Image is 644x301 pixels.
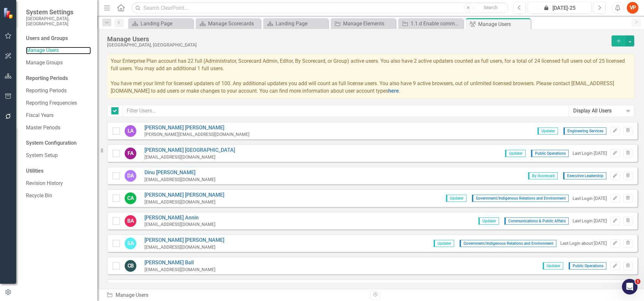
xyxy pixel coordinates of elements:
[573,150,607,156] div: Last Login [DATE]
[276,20,327,28] div: Landing Page
[530,4,589,12] div: [DATE]-25
[26,192,91,200] a: Recycle Bin
[144,147,235,154] a: [PERSON_NAME] [GEOGRAPHIC_DATA]
[635,279,640,284] span: 1
[400,20,462,28] a: 1.1.d Enable communication channels from staff to leadership.
[527,2,592,14] button: [DATE]-25
[538,127,558,135] span: Updater
[622,279,638,294] iframe: Intercom live chat
[446,195,466,202] span: Updater
[144,214,216,222] a: [PERSON_NAME] Annin
[144,154,235,160] div: [EMAIL_ADDRESS][DOMAIN_NAME]
[411,20,462,28] div: 1.1.d Enable communication channels from staff to leadership.
[125,215,136,227] div: BA
[144,177,216,183] div: [EMAIL_ADDRESS][DOMAIN_NAME]
[107,35,608,43] div: Manage Users
[130,20,192,28] a: Landing Page
[106,292,366,299] div: Manage Users
[3,7,15,19] img: ClearPoint Strategy
[26,87,91,95] a: Reporting Periods
[26,59,91,67] a: Manage Groups
[478,20,529,28] div: Manage Users
[111,58,625,94] span: Your Enterprise Plan account has 22 full (Administrator, Scorecard Admin, Editor, By Scorecard, o...
[107,43,608,47] div: [GEOGRAPHIC_DATA], [GEOGRAPHIC_DATA]
[332,20,394,28] a: Manage Elements
[504,217,569,225] span: Communications & Public Affairs
[125,260,136,272] div: CB
[26,35,91,42] div: Users and Groups
[144,267,216,273] div: [EMAIL_ADDRESS][DOMAIN_NAME]
[144,191,224,199] a: [PERSON_NAME] [PERSON_NAME]
[144,199,224,205] div: [EMAIL_ADDRESS][DOMAIN_NAME]
[472,195,569,202] span: Government/Indigenous Relations and Environment
[26,99,91,107] a: Reporting Frequencies
[208,20,259,28] div: Manage Scorecards
[144,221,216,228] div: [EMAIL_ADDRESS][DOMAIN_NAME]
[144,124,250,132] a: [PERSON_NAME] [PERSON_NAME]
[26,75,91,82] div: Reporting Periods
[26,180,91,187] a: Revision History
[144,244,224,250] div: [EMAIL_ADDRESS][DOMAIN_NAME]
[573,218,607,224] div: Last Login [DATE]
[125,148,136,159] div: FA
[122,105,569,117] input: Filter Users...
[26,16,91,27] small: [GEOGRAPHIC_DATA], [GEOGRAPHIC_DATA]
[627,2,638,14] button: VP
[144,281,224,289] a: [PERSON_NAME] [PERSON_NAME]
[26,124,91,132] a: Master Periods
[265,20,327,28] a: Landing Page
[125,170,136,182] div: DA
[563,172,606,179] span: Executive Leadership
[528,172,558,179] span: By Scorecard
[125,238,136,249] div: SA
[144,131,250,137] div: [PERSON_NAME][EMAIL_ADDRESS][DOMAIN_NAME]
[26,8,91,16] span: System Settings
[478,217,499,225] span: Updater
[475,3,507,12] button: Search
[144,237,224,244] a: [PERSON_NAME] [PERSON_NAME]
[388,88,399,94] a: here
[26,167,91,175] div: Utilities
[26,139,91,147] div: System Configuration
[144,259,216,267] a: [PERSON_NAME] Ball
[573,195,607,202] div: Last Login [DATE]
[505,150,526,157] span: Updater
[141,20,192,28] div: Landing Page
[531,150,569,157] span: Public Operations
[131,2,509,14] input: Search ClearPoint...
[26,112,91,119] a: Fiscal Years
[434,240,454,247] span: Updater
[543,262,563,269] span: Updater
[484,5,498,10] span: Search
[573,107,623,115] div: Display All Users
[343,20,394,28] div: Manage Elements
[197,20,259,28] a: Manage Scorecards
[569,262,606,269] span: Public Operations
[563,127,606,135] span: Engineering Services
[144,169,216,177] a: Dinu [PERSON_NAME]
[460,240,556,247] span: Government/Indigenous Relations and Environment
[26,47,91,54] a: Manage Users
[125,192,136,204] div: CA
[125,125,136,137] div: LA
[26,152,91,159] a: System Setup
[560,240,607,246] div: Last Login about [DATE]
